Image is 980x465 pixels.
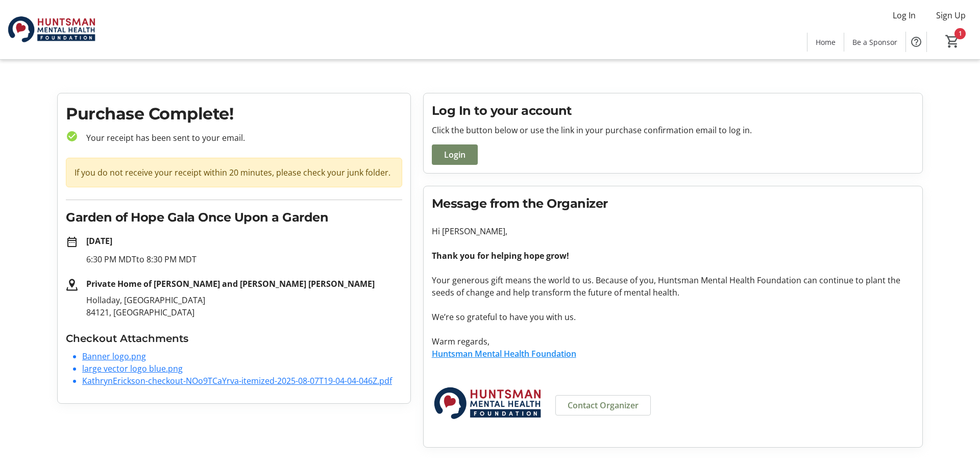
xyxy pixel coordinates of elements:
[86,278,375,289] strong: Private Home of [PERSON_NAME] and [PERSON_NAME] [PERSON_NAME]
[555,395,651,415] a: Contact Organizer
[568,399,639,411] span: Contact Organizer
[66,208,402,227] h2: Garden of Hope Gala Once Upon a Garden
[82,351,146,362] a: Banner logo.png
[432,372,543,435] img: Huntsman Mental Health Foundation logo
[6,4,97,55] img: Huntsman Mental Health Foundation's Logo
[86,235,112,247] strong: [DATE]
[906,32,926,52] button: Help
[844,33,905,52] a: Be a Sponsor
[936,9,966,21] span: Sign Up
[66,130,78,142] mat-icon: check_circle
[893,9,916,21] span: Log In
[78,132,402,144] p: Your receipt has been sent to your email.
[82,363,183,374] a: large vector logo blue.png
[66,236,78,248] mat-icon: date_range
[816,37,836,47] span: Home
[432,274,914,299] p: Your generous gift means the world to us. Because of you, Huntsman Mental Health Foundation can c...
[943,32,962,51] button: Cart
[852,37,897,47] span: Be a Sponsor
[928,7,974,23] button: Sign Up
[432,348,576,359] a: Huntsman Mental Health Foundation
[432,335,914,348] p: Warm regards,
[432,225,914,237] p: Hi [PERSON_NAME],
[807,33,844,52] a: Home
[432,144,478,165] button: Login
[66,158,402,187] div: If you do not receive your receipt within 20 minutes, please check your junk folder.
[432,194,914,213] h2: Message from the Organizer
[82,375,392,386] a: KathrynErickson-checkout-NOo9TCaYrva-itemized-2025-08-07T19-04-04-046Z.pdf
[432,311,914,323] p: We’re so grateful to have you with us.
[432,102,914,120] h2: Log In to your account
[66,331,402,346] h3: Checkout Attachments
[66,102,402,126] h1: Purchase Complete!
[444,149,465,161] span: Login
[432,124,914,136] p: Click the button below or use the link in your purchase confirmation email to log in.
[885,7,924,23] button: Log In
[86,253,402,265] p: 6:30 PM MDT to 8:30 PM MDT
[86,294,402,319] p: Holladay, [GEOGRAPHIC_DATA] 84121, [GEOGRAPHIC_DATA]
[432,250,569,261] strong: Thank you for helping hope grow!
